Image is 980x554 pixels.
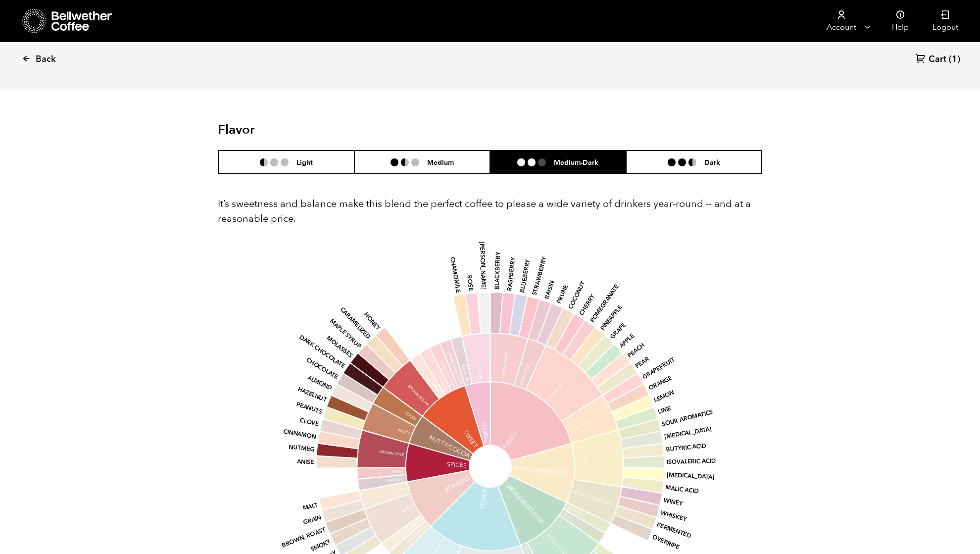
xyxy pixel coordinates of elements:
span: Back [36,53,56,65]
h6: Light [296,158,313,166]
h6: Medium-Dark [554,158,598,166]
p: It’s sweetness and balance make this blend the perfect coffee to please a wide variety of drinker... [218,197,762,226]
span: Cart [929,53,946,65]
h2: Flavor [218,122,399,138]
a: Cart (1) [916,53,960,66]
h6: Medium [427,158,454,166]
h6: Dark [704,158,720,166]
span: (1) [949,53,960,65]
